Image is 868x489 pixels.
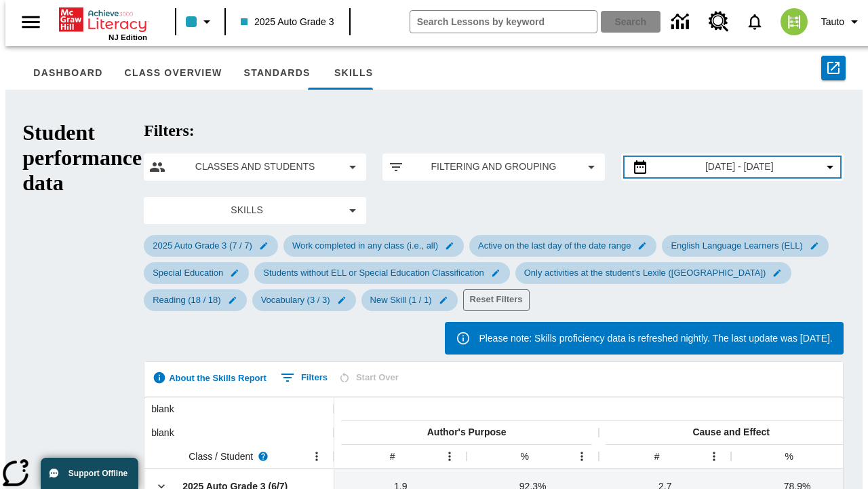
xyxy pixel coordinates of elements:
div: Edit Only activities at the student's Lexile (Reading) filter selected submenu item [515,262,792,284]
button: Skills [321,57,387,90]
a: Resource Center, Will open in new tab [701,3,737,40]
span: New Skill (1 / 1) [362,295,440,305]
span: Reading (18 / 18) [144,295,229,305]
span: Filtering and Grouping [415,160,572,174]
button: Dashboard [22,57,113,90]
button: Profile/Settings [816,10,868,34]
div: Please note: Skills proficiency data is refreshed nightly. The last update was [DATE]. [479,326,832,350]
div: Home [59,5,147,41]
svg: Collapse Date Range Filter [822,159,838,175]
button: About the Skills Report [147,367,272,388]
a: Data Center [663,3,701,41]
div: Edit Students without ELL or Special Education Classification filter selected submenu item [254,262,509,284]
span: Classes and Students [176,160,334,174]
h2: Filters: [144,122,844,140]
span: Active on the last day of the date range [470,240,639,251]
div: #, Average number of questions students have completed for Author's Purpose. [390,450,395,464]
button: Standards [233,57,321,90]
div: Edit New Skill 1 skills selected / 1 skills in group filter selected submenu item [361,289,458,311]
span: About the Skills Report [169,370,267,386]
span: % [785,451,793,462]
span: 2025 Auto Grade 3 [241,15,334,29]
div: Edit English Language Learners (ELL) filter selected submenu item [662,235,828,257]
span: 2025 Auto Grade 3 (7 / 7) [144,240,260,251]
button: Read more about Class / Student [253,446,273,467]
span: Only activities at the student's Lexile ([GEOGRAPHIC_DATA]) [516,268,774,278]
span: Tauto [821,15,844,29]
span: English Language Learners (ELL) [663,240,810,251]
button: Select the date range menu item [627,159,838,175]
div: Edit Reading 18 skills selected / 18 skills in group filter selected submenu item [144,289,246,311]
span: blank [151,427,174,438]
span: Work completed in any class (i.e., all) [284,240,446,251]
span: NJ Edition [108,33,147,41]
span: Cause and Effect [692,427,770,437]
button: Select a new avatar [772,4,816,39]
div: Edit Work completed in any class (i.e., all) filter selected submenu item [283,235,464,257]
div: Edit Special Education filter selected submenu item [144,262,249,284]
button: Open Menu [439,446,460,467]
div: Edit Vocabulary 3 skills selected / 3 skills in group filter selected submenu item [252,289,356,311]
span: Students without ELL or Special Education Classification [255,268,492,278]
div: Edit 2025 Auto Grade 3 (7 / 7) filter selected submenu item [144,235,278,257]
input: search field [410,11,597,33]
span: Author's Purpose [427,427,507,437]
div: Edit Active on the last day of the date range filter selected submenu item [469,235,656,257]
div: %, Average percent correct for questions students have completed for Author's Purpose. [520,450,528,464]
button: Class color is light blue. Change class color [180,10,220,34]
a: Notifications [737,4,772,39]
span: % [520,451,528,462]
button: Export to CSV [821,56,846,80]
button: Open Menu [572,446,592,467]
span: Special Education [144,268,231,278]
button: Select classes and students menu item [149,159,361,175]
span: Support Offline [68,469,127,478]
button: Open side menu [11,2,51,42]
button: Select skills menu item [149,202,361,219]
span: Vocabulary (3 / 3) [253,295,338,305]
button: Support Offline [41,458,138,489]
div: %, Average percent correct for questions students have completed for Cause and Effect. [785,450,793,464]
span: [DATE] - [DATE] [705,160,774,174]
button: Apply filters menu item [388,159,599,175]
button: Class Overview [114,57,233,90]
span: Class / Student [189,450,253,463]
div: #, Average number of questions students have completed for Cause and Effect. [654,450,660,464]
span: Skills [160,203,334,217]
button: Show filters [277,367,331,388]
button: Open Menu [704,446,724,467]
img: avatar image [781,8,808,35]
span: blank [151,403,174,414]
span: # [654,451,660,462]
button: Open Menu [307,446,327,467]
button: Open Menu [836,446,856,467]
span: # [390,451,395,462]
